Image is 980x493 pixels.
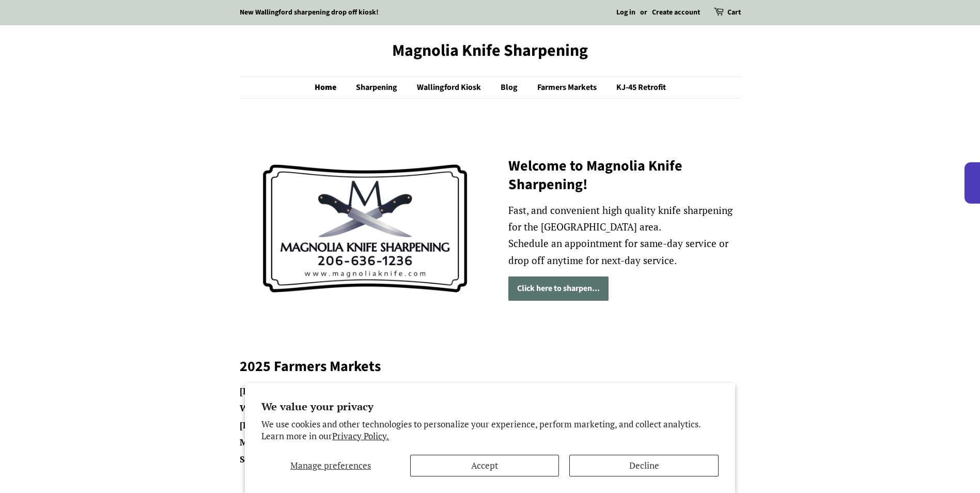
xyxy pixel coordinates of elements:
[508,202,741,269] p: Fast, and convenient high quality knife sharpening for the [GEOGRAPHIC_DATA] area. Schedule an ap...
[652,7,700,18] a: Create account
[240,453,384,465] strong: South Lake Union Farmers Market
[240,7,379,18] a: New Wallingford sharpening drop off kiosk!
[240,402,360,414] strong: Wallingford Farmers Market
[409,77,491,98] a: Wallingford Kiosk
[261,419,719,441] p: We use cookies and other technologies to personalize your experience, perform marketing, and coll...
[508,157,741,194] h2: Welcome to Magnolia Knife Sharpening!
[508,276,609,301] a: Click here to sharpen...
[240,419,344,431] strong: [PERSON_NAME] Market
[493,77,528,98] a: Blog
[410,455,559,476] button: Accept
[240,385,380,397] strong: [PERSON_NAME] Farmers Market
[240,401,741,416] li: – , [DATE] to end of season
[240,418,741,433] li: – , [DATE] to end of season
[609,77,666,98] a: KJ-45 Retrofit
[240,357,741,376] h2: 2025 Farmers Markets
[240,384,741,399] li: – , year-round
[261,399,719,413] h2: We value your privacy
[315,77,347,98] a: Home
[727,7,741,19] a: Cart
[332,430,389,442] a: Privacy Policy.
[240,436,346,448] strong: Madrona Farmers Market
[640,7,647,19] li: or
[616,7,635,18] a: Log in
[530,77,607,98] a: Farmers Markets
[569,455,718,476] button: Decline
[240,452,741,467] li: – , [DATE]
[261,455,400,476] button: Manage preferences
[348,77,408,98] a: Sharpening
[290,459,371,471] span: Manage preferences
[240,435,741,450] li: – , [DATE] to end of season
[240,41,741,60] a: Magnolia Knife Sharpening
